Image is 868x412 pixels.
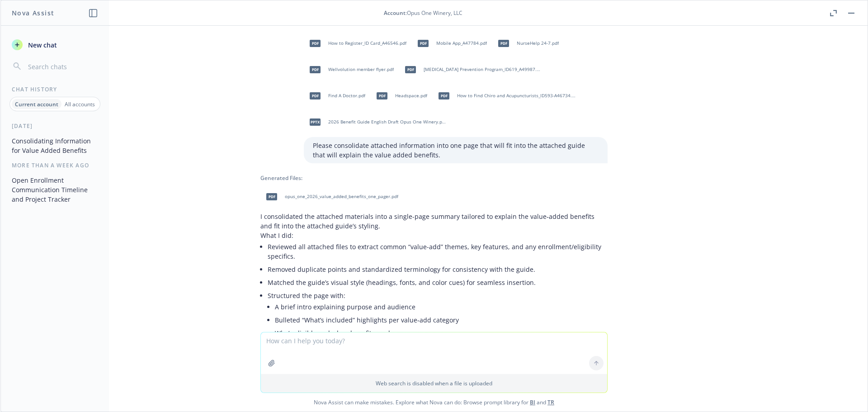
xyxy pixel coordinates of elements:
div: Chat History [1,85,109,93]
button: Consolidating Information for Value Added Benefits [8,133,102,158]
p: Web search is disabled when a file is uploaded [266,379,602,387]
span: pdf [405,66,416,73]
div: [DATE] [1,122,109,130]
div: pdf[MEDICAL_DATA] Prevention Program_ID619_A49987.pdf [399,58,544,81]
p: I consolidated the attached materials into a single-page summary tailored to explain the value‑ad... [260,212,608,231]
div: Generated Files: [260,174,608,182]
div: pdfFind A Doctor.pdf [304,85,367,107]
span: Mobile App_A47784.pdf [436,40,487,46]
div: pptx2026 Benefit Guide English Draft Opus One Winery.pptx [304,111,448,133]
span: 2026 Benefit Guide English Draft Opus One Winery.pptx [328,119,447,125]
span: [MEDICAL_DATA] Prevention Program_ID619_A49987.pdf [424,66,542,72]
span: pdf [439,92,449,99]
span: Nova Assist can make mistakes. Explore what Nova can do: Browse prompt library for and [4,393,864,412]
div: : Opus One Winery, LLC [384,9,462,17]
span: Account [384,9,406,17]
a: TR [547,398,554,406]
li: Bulleted “What’s included” highlights per value‑add category [275,313,608,327]
li: Structured the page with: [268,289,608,381]
span: New chat [26,40,57,50]
button: Open Enrollment Communication Timeline and Project Tracker [8,173,102,207]
h1: Nova Assist [12,8,54,18]
span: pdf [310,92,321,99]
li: Reviewed all attached files to extract common “value-add” themes, key features, and any enrollmen... [268,240,608,263]
div: pdfWellvolution member flyer.pdf [304,58,396,81]
p: What I did: [260,231,608,240]
input: Search chats [26,60,98,73]
span: NurseHelp 24-7.pdf [517,40,559,46]
span: pdf [418,40,429,47]
div: pdfopus_one_2026_value_added_benefits_one_pager.pdf [260,185,400,208]
p: All accounts [65,100,95,108]
div: pdfHow to Find Chiro and Acupuncturists_ID593-A46734.pdf [433,85,577,107]
div: pdfHow to Register_ID Card_A46546.pdf [304,32,408,55]
p: Please consolidate attached information into one page that will fit into the attached guide that ... [313,141,599,160]
span: opus_one_2026_value_added_benefits_one_pager.pdf [285,194,398,199]
span: Find A Doctor.pdf [328,93,365,99]
span: pdf [498,40,509,47]
li: A brief intro explaining purpose and audience [275,300,608,313]
span: pptx [310,118,321,125]
span: pdf [310,66,321,73]
span: Wellvolution member flyer.pdf [328,66,394,72]
span: pdf [266,193,277,200]
li: Removed duplicate points and standardized terminology for consistency with the guide. [268,263,608,276]
span: How to Find Chiro and Acupuncturists_ID593-A46734.pdf [457,93,576,99]
div: More than a week ago [1,161,109,169]
span: pdf [310,40,321,47]
div: pdfHeadspace.pdf [371,85,429,107]
div: pdfNurseHelp 24-7.pdf [492,32,561,55]
span: Headspace.pdf [395,93,427,99]
button: New chat [8,37,102,53]
li: Who’s eligible and when benefits apply [275,327,608,340]
span: pdf [377,92,387,99]
p: Current account [15,100,58,108]
div: pdfMobile App_A47784.pdf [412,32,489,55]
a: BI [530,398,535,406]
span: How to Register_ID Card_A46546.pdf [328,40,406,46]
li: Matched the guide’s visual style (headings, fonts, and color cues) for seamless insertion. [268,276,608,289]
